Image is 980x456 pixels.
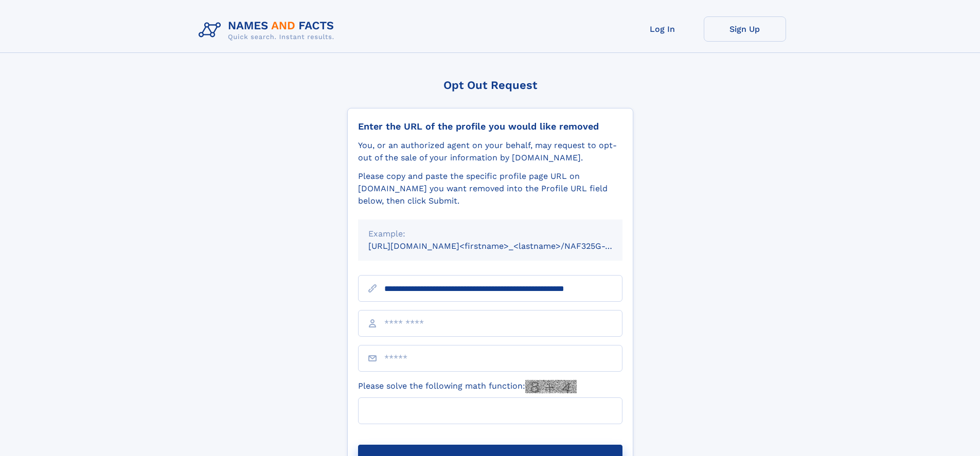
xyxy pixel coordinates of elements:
[194,16,343,44] img: Logo Names and Facts
[368,228,612,240] div: Example:
[358,139,622,164] div: You, or an authorized agent on your behalf, may request to opt-out of the sale of your informatio...
[368,241,642,251] small: [URL][DOMAIN_NAME]<firstname>_<lastname>/NAF325G-xxxxxxxx
[704,16,786,42] a: Sign Up
[358,380,577,393] label: Please solve the following math function:
[358,121,622,132] div: Enter the URL of the profile you would like removed
[358,170,622,207] div: Please copy and paste the specific profile page URL on [DOMAIN_NAME] you want removed into the Pr...
[621,16,704,42] a: Log In
[347,79,633,92] div: Opt Out Request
